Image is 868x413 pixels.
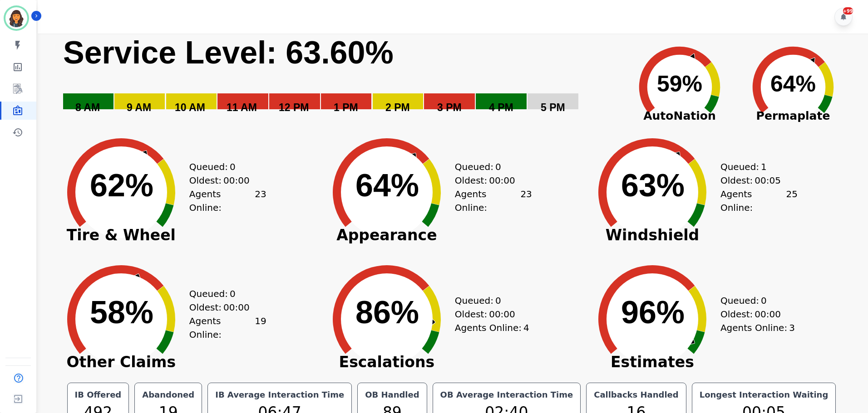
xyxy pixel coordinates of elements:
[223,301,250,314] span: 00:00
[223,174,250,187] span: 00:00
[843,7,853,15] div: +99
[189,287,257,301] div: Queued:
[73,389,123,401] div: IB Offered
[127,102,151,113] text: 9 AM
[489,307,515,321] span: 00:00
[175,102,205,113] text: 10 AM
[720,160,789,174] div: Queued:
[363,389,421,401] div: OB Handled
[455,160,523,174] div: Queued:
[584,358,720,367] span: Estimates
[621,295,685,330] text: 96%
[720,294,789,307] div: Queued:
[720,307,789,321] div: Oldest:
[541,102,565,113] text: 5 PM
[736,107,850,125] span: Permaplate
[230,287,236,301] span: 0
[279,102,309,113] text: 12 PM
[355,168,419,203] text: 64%
[455,294,523,307] div: Queued:
[755,174,781,187] span: 00:05
[523,321,529,335] span: 4
[761,160,767,174] span: 1
[455,174,523,187] div: Oldest:
[621,168,685,203] text: 63%
[355,295,419,330] text: 86%
[189,314,266,341] div: Agents Online:
[319,358,455,367] span: Escalations
[770,71,816,97] text: 64%
[189,160,257,174] div: Queued:
[213,389,346,401] div: IB Average Interaction Time
[520,187,532,214] span: 23
[63,35,394,70] text: Service Level: 63.60%
[455,307,523,321] div: Oldest:
[720,321,798,335] div: Agents Online:
[189,187,266,214] div: Agents Online:
[789,321,795,335] span: 3
[657,71,702,97] text: 59%
[53,358,189,367] span: Other Claims
[623,107,736,125] span: AutoNation
[495,294,501,307] span: 0
[189,301,257,314] div: Oldest:
[698,389,830,401] div: Longest Interaction Waiting
[319,231,455,240] span: Appearance
[720,174,789,187] div: Oldest:
[489,174,515,187] span: 00:00
[495,160,501,174] span: 0
[761,294,767,307] span: 0
[90,295,153,330] text: 58%
[227,102,257,113] text: 11 AM
[255,314,266,341] span: 19
[189,174,257,187] div: Oldest:
[455,187,532,214] div: Agents Online:
[489,102,513,113] text: 4 PM
[75,102,100,113] text: 8 AM
[385,102,410,113] text: 2 PM
[439,389,575,401] div: OB Average Interaction Time
[5,7,27,29] img: Bordered avatar
[334,102,358,113] text: 1 PM
[140,389,196,401] div: Abandoned
[592,389,681,401] div: Callbacks Handled
[786,187,797,214] span: 25
[230,160,236,174] span: 0
[255,187,266,214] span: 23
[720,187,798,214] div: Agents Online:
[437,102,462,113] text: 3 PM
[53,231,189,240] span: Tire & Wheel
[584,231,720,240] span: Windshield
[62,34,621,126] svg: Service Level: 0%
[455,321,532,335] div: Agents Online:
[90,168,153,203] text: 62%
[755,307,781,321] span: 00:00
